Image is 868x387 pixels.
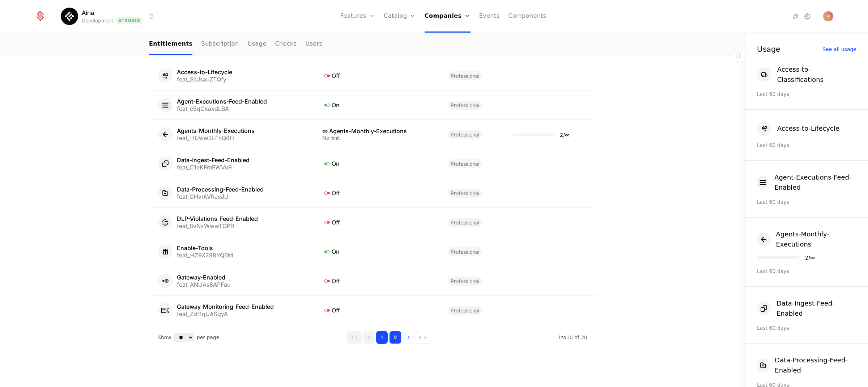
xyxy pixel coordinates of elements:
a: Integrations [791,12,800,21]
div: Off [322,188,431,198]
button: Access-to-Lifecycle [757,121,839,136]
a: Checks [275,34,297,55]
div: feat_GHvrAVRJeJU [177,194,264,199]
div: feat_8vNxWwwTQPR [177,223,258,229]
a: Users [305,34,322,55]
a: Settings [803,12,812,21]
span: 1 to 10 of [558,335,581,340]
select: Select page size [174,333,194,342]
div: Gateway-Monitoring-Feed-Enabled [177,304,274,310]
div: See all usage [822,47,856,52]
div: On [322,159,431,168]
span: Professional [448,159,482,168]
div: Development [82,17,113,24]
div: Off [322,218,431,227]
div: feat_ScJsauZTQfy [177,76,232,82]
button: Go to last page [416,331,431,344]
div: Table pagination [149,325,596,350]
div: Usage [757,45,780,53]
button: Go to page 2 [389,331,401,344]
div: Data-Processing-Feed-Enabled [775,355,856,375]
span: 20 [558,335,587,340]
button: Agent-Executions-Feed-Enabled [757,172,856,193]
div: Page navigation [346,331,431,344]
div: ∞ Agents-Monthly-Executions [322,128,431,134]
div: Off [322,276,431,286]
span: Staging [116,17,142,24]
div: Last 60 days [757,142,856,149]
div: Last 60 days [757,268,856,275]
button: Go to first page [346,331,362,344]
a: Subscription [201,34,239,55]
div: On [322,247,431,256]
nav: Main [149,34,596,55]
div: 2 / ∞ [560,132,570,138]
div: feat_ANUAs8APFau [177,282,230,287]
div: Last 60 days [757,198,856,206]
span: Professional [448,306,482,315]
span: Professional [448,218,482,227]
div: Last 60 days [757,324,856,332]
button: Agents-Monthly-Executions [757,229,856,249]
button: Go to previous page [363,331,375,344]
div: On [322,100,431,110]
div: Access-to-Classifications [777,64,856,85]
button: Data-Processing-Feed-Enabled [757,355,856,375]
div: DLP-Violations-Feed-Enabled [177,216,258,222]
div: feat_HUww2LFnQ8H [177,135,255,141]
div: Off [322,306,431,315]
div: Last 60 days [757,91,856,98]
button: Access-to-Classifications [757,64,856,85]
span: Professional [448,277,482,286]
div: Agents-Monthly-Executions [776,229,857,249]
span: Airia [82,8,94,17]
img: Airia [61,8,78,25]
button: Go to page 1 [376,331,388,344]
div: Data-Processing-Feed-Enabled [177,186,264,192]
div: No limit [322,135,431,140]
span: Professional [448,101,482,110]
div: feat_HZ9X298YQ6M [177,252,233,258]
span: Professional [448,247,482,256]
span: per page [197,334,220,341]
div: feat_C1eKFmFWVu9 [177,164,250,170]
div: Data-Ingest-Feed-Enabled [177,157,250,163]
div: feat_e5qCxaxdLBA [177,106,267,112]
div: Access-to-Lifecycle [777,123,839,134]
div: Data-Ingest-Feed-Enabled [776,298,856,319]
span: Professional [448,189,482,198]
img: Ivana Popova [823,11,833,21]
span: Show [158,334,171,341]
button: Open user button [823,11,833,21]
a: Entitlements [149,34,192,55]
span: Professional [448,130,482,139]
div: Gateway-Enabled [177,274,230,280]
div: Agent-Executions-Feed-Enabled [177,98,267,104]
button: Go to next page [403,331,414,344]
span: Professional [448,71,482,80]
div: Access-to-Lifecycle [177,69,232,75]
div: feat_Zdf1qUASqyA [177,311,274,317]
div: 2 / ∞ [805,255,815,260]
div: Agents-Monthly-Executions [177,128,255,134]
div: Enable-Tools [177,245,233,251]
button: Select environment [63,8,156,24]
ul: Choose Sub Page [149,34,322,55]
button: Data-Ingest-Feed-Enabled [757,298,856,319]
a: Usage [248,34,267,55]
div: Off [322,71,431,80]
div: Agent-Executions-Feed-Enabled [774,172,856,193]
